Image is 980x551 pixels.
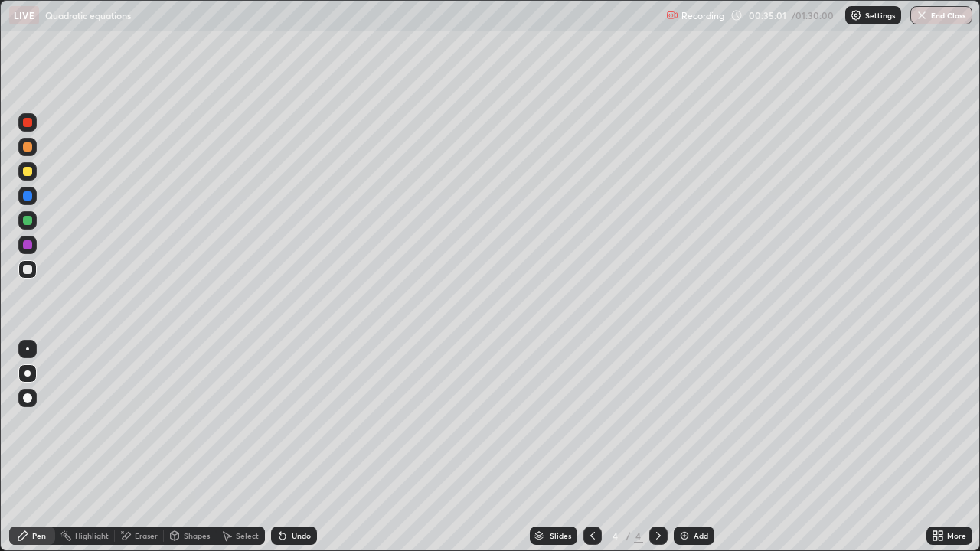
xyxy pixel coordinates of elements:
p: LIVE [14,9,34,21]
div: Pen [32,532,46,540]
img: end-class-cross [916,9,928,21]
div: Eraser [135,532,158,540]
div: Undo [292,532,311,540]
p: Recording [681,10,724,21]
p: Settings [865,11,895,19]
img: add-slide-button [678,530,691,542]
button: End Class [910,6,972,24]
div: 4 [634,529,643,543]
div: Add [694,532,708,540]
div: Select [236,532,259,540]
div: 4 [608,531,623,540]
div: Highlight [75,532,109,540]
div: Slides [550,532,571,540]
div: / [626,531,631,540]
div: More [947,532,966,540]
p: Quadratic equations [45,9,131,21]
img: recording.375f2c34.svg [666,9,678,21]
div: Shapes [184,532,210,540]
img: class-settings-icons [850,9,862,21]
